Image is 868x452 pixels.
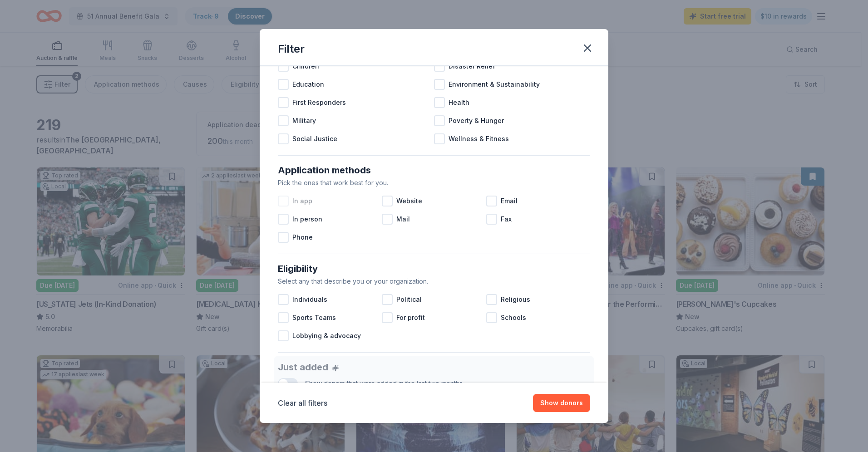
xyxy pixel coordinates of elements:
[292,115,316,126] span: Military
[449,115,504,126] span: Poverty & Hunger
[292,61,319,72] span: Children
[449,61,495,72] span: Disaster Relief
[501,294,530,305] span: Religious
[292,133,337,144] span: Social Justice
[396,214,410,225] span: Mail
[292,330,361,341] span: Lobbying & advocacy
[449,133,509,144] span: Wellness & Fitness
[292,79,324,90] span: Education
[501,214,512,225] span: Fax
[278,42,305,56] div: Filter
[533,394,590,412] button: Show donors
[292,294,327,305] span: Individuals
[292,97,346,108] span: First Responders
[278,276,590,287] div: Select any that describe you or your organization.
[449,79,540,90] span: Environment & Sustainability
[292,312,336,323] span: Sports Teams
[501,196,518,206] span: Email
[396,294,422,305] span: Political
[292,196,312,206] span: In app
[278,398,327,408] button: Clear all filters
[292,232,313,243] span: Phone
[278,177,590,188] div: Pick the ones that work best for you.
[278,261,590,276] div: Eligibility
[449,97,469,108] span: Health
[396,312,425,323] span: For profit
[292,214,322,225] span: In person
[396,196,422,206] span: Website
[501,312,526,323] span: Schools
[278,163,590,177] div: Application methods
